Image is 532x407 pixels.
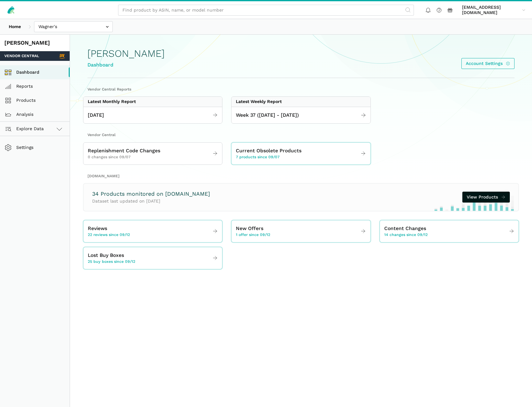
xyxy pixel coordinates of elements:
[34,21,113,32] input: Wagner's
[92,190,210,198] h3: 34 Products monitored on [DOMAIN_NAME]
[236,111,299,119] span: Week 37 ([DATE] - [DATE])
[88,154,131,160] span: 0 changes since 09/07
[88,225,107,233] span: Reviews
[83,223,222,240] a: Reviews 22 reviews since 09/12
[4,21,25,32] a: Home
[87,48,165,59] h1: [PERSON_NAME]
[87,132,515,138] h2: Vendor Central
[231,109,370,121] a: Week 37 ([DATE] - [DATE])
[460,3,528,17] a: [EMAIL_ADDRESS][DOMAIN_NAME]
[87,87,515,92] h2: Vendor Central Reports
[88,111,104,119] span: [DATE]
[236,99,282,105] div: Latest Weekly Report
[88,147,160,155] span: Replenishment Code Changes
[236,225,263,233] span: New Offers
[384,225,426,233] span: Content Changes
[461,58,515,69] a: Account Settings
[380,223,519,240] a: Content Changes 14 changes since 09/12
[87,61,165,69] div: Dashboard
[462,192,510,203] a: View Products
[231,145,370,162] a: Current Obsolete Products 7 products since 09/07
[92,198,210,204] p: Dataset last updated on [DATE]
[462,5,520,16] span: [EMAIL_ADDRESS][DOMAIN_NAME]
[467,194,498,200] span: View Products
[384,232,428,238] span: 14 changes since 09/12
[231,223,370,240] a: New Offers 1 offer since 09/12
[236,154,280,160] span: 7 products since 09/07
[88,252,124,259] span: Lost Buy Boxes
[83,249,222,267] a: Lost Buy Boxes 25 buy boxes since 09/12
[83,109,222,121] a: [DATE]
[118,5,414,16] input: Find product by ASIN, name, or model number
[236,232,270,238] span: 1 offer since 09/12
[4,53,39,59] span: Vendor Central
[236,147,301,155] span: Current Obsolete Products
[7,125,44,133] span: Explore Data
[87,174,515,179] h2: [DOMAIN_NAME]
[88,259,135,265] span: 25 buy boxes since 09/12
[4,39,65,47] div: [PERSON_NAME]
[83,145,222,162] a: Replenishment Code Changes 0 changes since 09/07
[88,232,130,238] span: 22 reviews since 09/12
[88,99,136,105] div: Latest Monthly Report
